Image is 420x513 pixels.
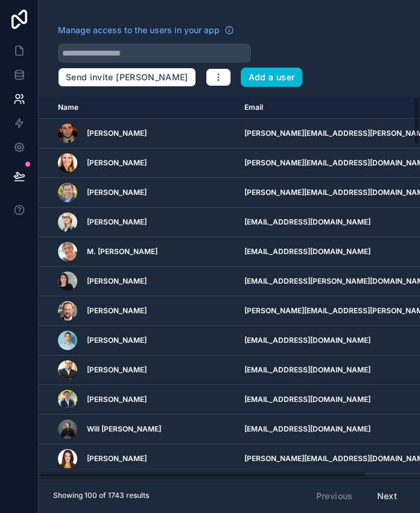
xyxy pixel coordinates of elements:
[369,486,406,506] button: Next
[87,188,147,197] span: [PERSON_NAME]
[87,129,147,138] span: [PERSON_NAME]
[87,276,147,286] span: [PERSON_NAME]
[87,306,147,316] span: [PERSON_NAME]
[87,336,147,345] span: [PERSON_NAME]
[39,97,420,478] div: scrollable content
[87,217,147,227] span: [PERSON_NAME]
[87,424,161,434] span: Will [PERSON_NAME]
[87,454,147,464] span: [PERSON_NAME]
[53,491,149,500] span: Showing 100 of 1743 results
[241,68,303,87] button: Add a user
[58,24,220,36] span: Manage access to the users in your app
[39,97,237,119] th: Name
[87,365,147,375] span: [PERSON_NAME]
[87,395,147,404] span: [PERSON_NAME]
[58,24,234,36] a: Manage access to the users in your app
[87,247,157,256] span: M. [PERSON_NAME]
[58,68,196,87] button: Send invite [PERSON_NAME]
[87,158,147,168] span: [PERSON_NAME]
